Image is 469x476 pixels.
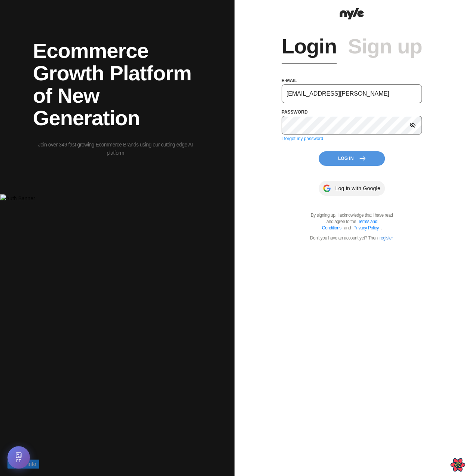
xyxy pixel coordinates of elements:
[10,460,36,468] span: Debug Info
[379,235,393,241] a: register
[342,225,353,231] span: and
[309,235,395,241] p: Don't you have an account yet? Then
[33,140,198,157] p: Join over 349 fast growing Ecommerce Brands using our cutting edge AI platform
[282,78,297,83] label: e-mail
[282,35,337,58] a: Login
[450,457,465,472] button: Open React Query Devtools
[7,460,39,469] button: Debug Info
[282,109,308,115] label: password
[322,219,377,231] a: Terms and Conditions
[319,151,385,166] button: Log In
[348,35,422,58] a: Sign up
[7,446,30,469] button: Open Feature Toggle Debug Panel
[282,136,323,141] a: I forgot my password
[319,181,384,196] button: Log in with Google
[16,459,21,463] span: FT
[353,225,379,231] a: Privacy Policy
[309,212,395,231] p: By signing up, I acknowledge that I have read and agree to the .
[33,40,198,129] h2: Ecommerce Growth Platform of New Generation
